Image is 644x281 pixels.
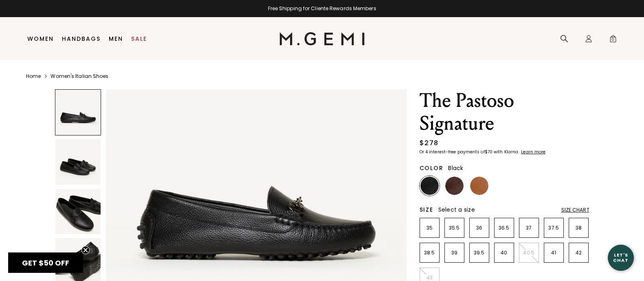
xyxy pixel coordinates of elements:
[420,89,589,135] h1: The Pastoso Signature
[420,206,433,213] h2: Size
[22,258,69,268] span: GET $50 OFF
[519,225,538,231] p: 37
[279,32,365,45] img: M.Gemi
[420,177,439,195] img: Black
[420,149,485,155] klarna-placement-style-body: Or 4 interest-free payments of
[485,149,492,155] klarna-placement-style-amount: $70
[448,164,463,172] span: Black
[569,250,588,256] p: 42
[109,35,123,42] a: Men
[519,250,538,256] p: 40.5
[445,225,464,231] p: 35.5
[470,250,489,256] p: 39.5
[420,225,439,231] p: 35
[51,73,108,80] a: Women's Italian Shoes
[569,225,588,231] p: 38
[8,252,83,273] div: GET $50 OFFClose teaser
[445,250,464,256] p: 39
[131,35,147,42] a: Sale
[26,73,41,80] a: Home
[420,274,439,281] p: 43
[420,138,439,148] div: $278
[544,225,563,231] p: 37.5
[55,189,101,234] img: The Pastoso Signature
[520,150,545,155] a: Learn more
[561,207,589,213] div: Size Chart
[608,252,634,263] div: Let's Chat
[62,35,101,42] a: Handbags
[420,250,439,256] p: 38.5
[495,225,514,231] p: 36.5
[609,36,617,44] span: 0
[495,250,514,256] p: 40
[420,165,444,171] h2: Color
[438,206,475,214] span: Select a size
[445,177,464,195] img: Chocolate
[544,250,563,256] p: 41
[470,225,489,231] p: 36
[55,139,101,184] img: The Pastoso Signature
[470,177,488,195] img: Tan
[81,246,90,254] button: Close teaser
[27,35,54,42] a: Women
[494,149,520,155] klarna-placement-style-body: with Klarna
[521,149,545,155] klarna-placement-style-cta: Learn more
